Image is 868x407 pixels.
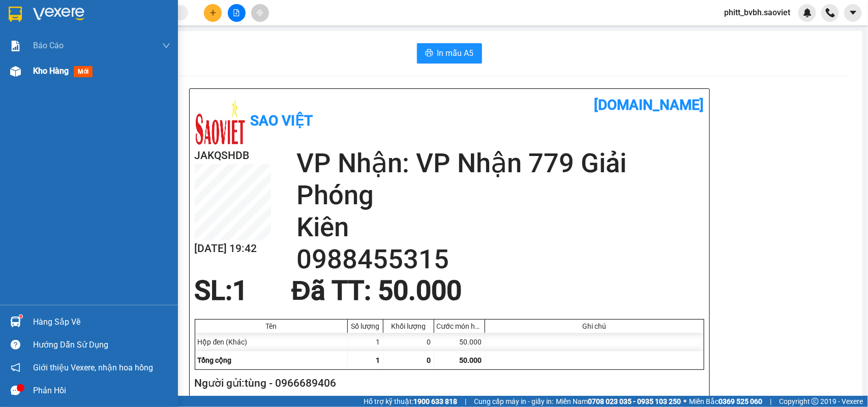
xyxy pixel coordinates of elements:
strong: 1900 633 818 [413,397,457,405]
div: 1 [348,333,383,351]
img: phone-icon [826,8,835,17]
span: file-add [233,9,240,16]
span: In mẫu A5 [437,47,474,59]
button: aim [251,4,269,22]
h2: Người gửi: tùng - 0966689406 [195,375,700,392]
h2: JAKQSHDB [195,147,271,164]
h2: JAKQSHDB [6,59,82,76]
div: Cước món hàng [437,322,482,330]
span: phitt_bvbh.saoviet [716,6,798,19]
span: Miền Bắc [689,396,762,407]
span: plus [209,9,217,16]
span: 1 [233,275,248,306]
img: warehouse-icon [10,66,21,77]
b: [DOMAIN_NAME] [594,97,704,113]
span: ⚪️ [683,399,686,403]
img: logo.jpg [6,8,56,59]
b: [DOMAIN_NAME] [136,8,246,25]
img: logo-vxr [9,7,22,22]
span: printer [425,49,433,58]
div: Hướng dẫn sử dụng [33,337,170,353]
h2: VP Nhận: VP Nhận 779 Giải Phóng [296,147,704,211]
span: Giới thiệu Vexere, nhận hoa hồng [33,361,153,374]
span: 50.000 [460,356,482,364]
h2: VP Nhận: VP Nhận 779 Giải Phóng [53,59,246,155]
strong: 0369 525 060 [719,397,762,405]
span: message [11,386,20,395]
span: Đã TT : 50.000 [291,275,462,306]
h2: Kiên [296,211,704,243]
span: | [770,396,771,407]
span: 0 [427,356,431,364]
h2: [DATE] 19:42 [195,240,271,257]
button: caret-down [844,4,862,22]
div: Phản hồi [33,383,170,398]
img: icon-new-feature [803,8,812,17]
div: Ghi chú [488,322,701,330]
span: SL: [195,275,233,306]
span: | [465,396,466,407]
span: Báo cáo [33,39,64,52]
div: Hàng sắp về [33,315,170,330]
div: Số lượng [350,322,380,330]
span: 1 [376,356,380,364]
div: Tên [198,322,345,330]
div: 50.000 [434,333,485,351]
b: Sao Việt [62,24,124,41]
span: question-circle [11,340,20,350]
span: down [162,42,170,50]
div: 0 [383,333,434,351]
span: aim [256,9,263,16]
span: Hỗ trợ kỹ thuật: [364,396,457,407]
button: plus [204,4,222,22]
span: Tổng cộng [198,356,232,364]
button: printerIn mẫu A5 [417,43,482,64]
span: caret-down [849,8,858,17]
sup: 1 [19,315,22,318]
strong: 0708 023 035 - 0935 103 250 [588,397,681,405]
div: Khối lượng [386,322,431,330]
h2: 0988455315 [296,243,704,275]
div: Hộp đen (Khác) [195,333,348,351]
span: Miền Nam [556,396,681,407]
span: Cung cấp máy in - giấy in: [474,396,553,407]
img: solution-icon [10,41,21,51]
span: notification [11,363,20,372]
span: Kho hàng [33,66,69,76]
img: warehouse-icon [10,317,21,327]
button: file-add [228,4,246,22]
b: Sao Việt [251,112,313,129]
span: mới [74,66,93,77]
img: logo.jpg [195,97,246,147]
span: copyright [812,398,819,405]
